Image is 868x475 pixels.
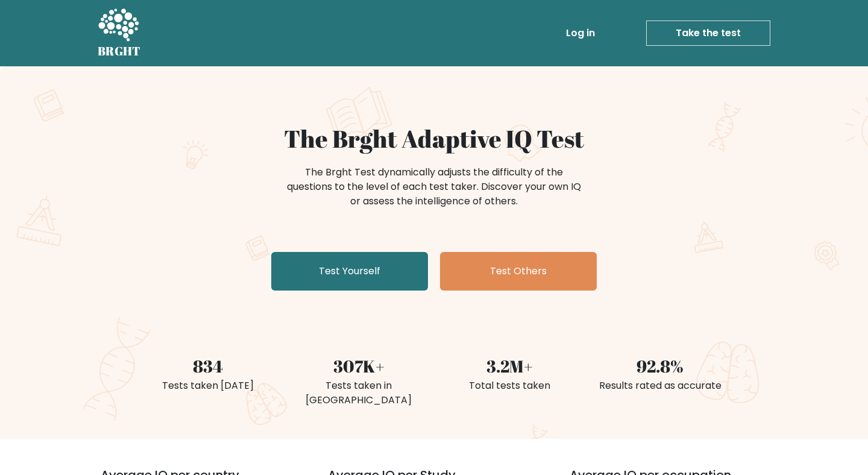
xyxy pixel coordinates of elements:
div: Total tests taken [441,379,577,393]
a: Log in [561,21,600,45]
div: Tests taken [DATE] [140,379,276,393]
a: Take the test [646,20,770,46]
a: Test Others [440,252,597,291]
h5: BRGHT [98,44,141,58]
h1: The Brght Adaptive IQ Test [140,124,728,153]
div: Tests taken in [GEOGRAPHIC_DATA] [291,379,427,407]
a: Test Yourself [271,252,428,291]
div: The Brght Test dynamically adjusts the difficulty of the questions to the level of each test take... [283,165,585,209]
div: Results rated as accurate [592,379,728,393]
a: BRGHT [98,5,141,61]
div: 307K+ [291,353,427,379]
div: 834 [140,353,276,379]
div: 3.2M+ [441,353,577,379]
div: 92.8% [592,353,728,379]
